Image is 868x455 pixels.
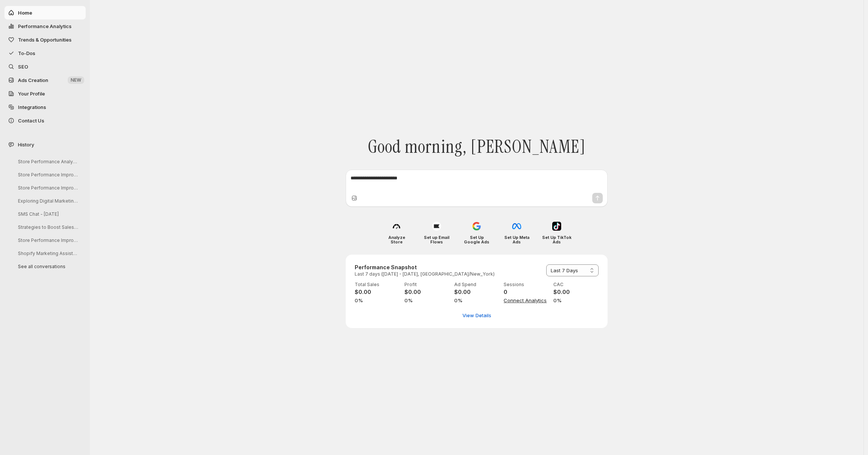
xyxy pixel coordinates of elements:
[502,235,532,244] h4: Set Up Meta Ads
[553,288,599,296] h4: $0.00
[18,91,45,97] span: Your Profile
[18,50,35,56] span: To-Dos
[355,297,400,304] span: 0%
[18,141,34,148] span: History
[462,235,492,244] h4: Set Up Google Ads
[12,208,83,220] button: SMS Chat - [DATE]
[12,195,83,207] button: Exploring Digital Marketing Strategies
[4,73,86,87] button: Ads Creation
[18,77,48,83] span: Ads Creation
[18,64,28,70] span: SEO
[542,235,572,244] h4: Set Up TikTok Ads
[4,46,86,60] button: To-Dos
[392,222,401,231] img: Analyze Store icon
[12,156,83,167] button: Store Performance Analysis and Suggestions
[4,19,86,33] button: Performance Analytics
[504,282,549,288] p: Sessions
[504,297,549,304] span: Connect Analytics
[4,100,86,114] a: Integrations
[4,87,86,100] a: Your Profile
[368,136,586,158] span: Good morning, [PERSON_NAME]
[458,309,496,321] button: View detailed performance
[4,60,86,73] a: SEO
[382,235,412,244] h4: Analyze Store
[552,222,561,231] img: Set Up TikTok Ads icon
[12,248,83,259] button: Shopify Marketing Assistant Onboarding
[454,288,499,296] h4: $0.00
[553,282,599,288] p: CAC
[12,234,83,246] button: Store Performance Improvement Analysis Steps
[422,235,452,244] h4: Set up Email Flows
[351,194,358,202] button: Upload image
[472,222,481,231] img: Set Up Google Ads icon
[432,222,441,231] img: Set up Email Flows icon
[12,261,83,272] button: See all conversations
[454,282,499,288] p: Ad Spend
[12,169,83,181] button: Store Performance Improvement Strategy Session
[18,23,71,29] span: Performance Analytics
[18,104,46,110] span: Integrations
[71,77,81,83] span: NEW
[404,282,450,288] p: Profit
[12,221,83,233] button: Strategies to Boost Sales Next Week
[553,297,599,304] span: 0%
[4,33,86,46] button: Trends & Opportunities
[404,297,450,304] span: 0%
[4,114,86,127] button: Contact Us
[18,10,32,16] span: Home
[18,118,44,124] span: Contact Us
[4,6,86,19] button: Home
[355,282,400,288] p: Total Sales
[462,312,491,319] span: View Details
[18,37,71,43] span: Trends & Opportunities
[355,288,400,296] h4: $0.00
[404,288,450,296] h4: $0.00
[12,182,83,194] button: Store Performance Improvement Analysis
[355,271,495,277] p: Last 7 days ([DATE] - [DATE], [GEOGRAPHIC_DATA]/New_York)
[512,222,521,231] img: Set Up Meta Ads icon
[355,264,495,271] h3: Performance Snapshot
[504,288,549,296] h4: 0
[454,297,499,304] span: 0%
